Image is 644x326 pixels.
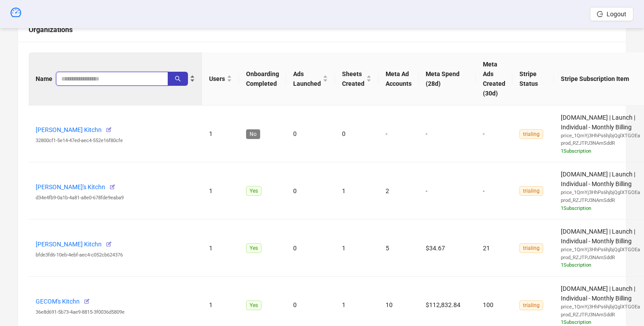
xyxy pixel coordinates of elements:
[419,106,476,163] td: -
[202,220,239,277] td: 1
[386,300,412,310] div: 10
[561,303,640,311] div: price_1QmYj3HhPs6hjbjQglXTGOEa
[202,106,239,163] td: 1
[512,52,554,106] th: Stripe Status
[286,52,335,106] th: Ads Launched
[335,106,379,163] td: 0
[561,261,640,269] div: 1 Subscription
[246,243,261,253] span: Yes
[386,129,412,139] div: -
[386,186,412,196] div: 2
[286,106,335,163] td: 0
[36,251,195,259] div: bfde3fd6-10eb-4ebf-aec4-c052cb624376
[419,52,476,106] th: Meta Spend (28d)
[483,186,505,196] div: -
[419,220,476,277] td: $34.67
[246,129,260,139] span: No
[519,129,543,139] span: trialing
[286,162,335,220] td: 0
[36,194,195,202] div: d34e4fb9-0a1b-4a81-a8e0-678fde9eaba9
[561,311,640,319] div: prod_RZJTPJ3NAmSddR
[561,228,640,269] span: [DOMAIN_NAME] | Launch | Individual - Monthly Billing
[419,162,476,220] td: -
[519,243,543,253] span: trialing
[561,171,640,212] span: [DOMAIN_NAME] | Launch | Individual - Monthly Billing
[335,220,379,277] td: 1
[286,220,335,277] td: 0
[293,69,321,88] span: Ads Launched
[36,126,102,133] a: [PERSON_NAME] Kitchn
[561,147,640,155] div: 1 Subscription
[36,298,80,305] a: GECOM's Kitchn
[342,69,364,88] span: Sheets Created
[519,186,543,196] span: trialing
[36,308,195,316] div: 36e8d691-5b73-4ae9-8815-3f0036d5809e
[561,246,640,254] div: price_1QmYj3HhPs6hjbjQglXTGOEa
[561,132,640,140] div: price_1QmYj3HhPs6hjbjQglXTGOEa
[590,7,633,21] button: Logout
[168,72,188,86] button: search
[36,137,195,145] div: 32800cf1-5e14-47ed-aec4-552e16f80cfe
[36,183,105,190] a: [PERSON_NAME]'s Kitchn
[29,24,615,35] div: Organizations
[335,52,379,106] th: Sheets Created
[483,243,505,253] div: 21
[607,11,626,18] span: Logout
[561,254,640,262] div: prod_RZJTPJ3NAmSddR
[246,186,261,196] span: Yes
[202,162,239,220] td: 1
[11,7,21,18] span: dashboard
[561,189,640,197] div: price_1QmYj3HhPs6hjbjQglXTGOEa
[246,300,261,310] span: Yes
[379,52,419,106] th: Meta Ad Accounts
[335,162,379,220] td: 1
[36,241,102,248] a: [PERSON_NAME] Kitchn
[209,74,225,84] span: Users
[483,300,505,310] div: 100
[519,300,543,310] span: trialing
[476,52,512,106] th: Meta Ads Created (30d)
[202,52,239,106] th: Users
[483,129,505,139] div: -
[597,11,603,17] span: logout
[239,52,286,106] th: Onboarding Completed
[386,243,412,253] div: 5
[175,76,181,82] span: search
[561,205,640,212] div: 1 Subscription
[561,114,640,155] span: [DOMAIN_NAME] | Launch | Individual - Monthly Billing
[561,197,640,205] div: prod_RZJTPJ3NAmSddR
[561,139,640,147] div: prod_RZJTPJ3NAmSddR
